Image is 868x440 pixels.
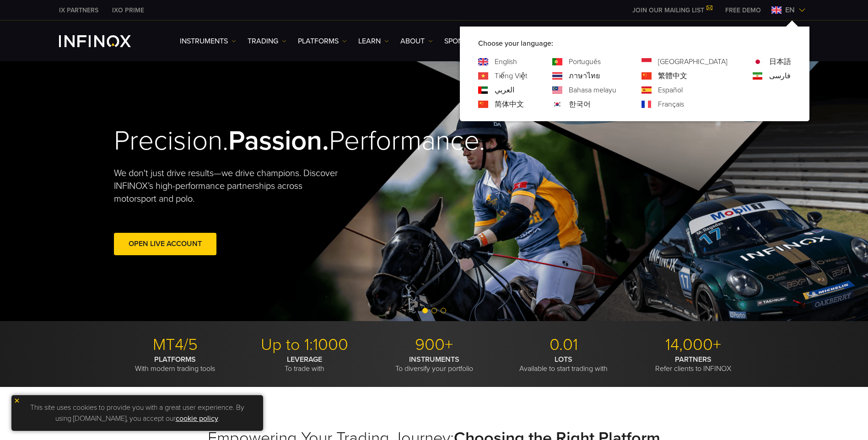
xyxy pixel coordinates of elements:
strong: Passion. [228,124,329,157]
a: Language [495,85,514,96]
strong: PLATFORMS [154,355,196,364]
p: Choose your language: [478,38,791,49]
img: yellow close icon [14,397,20,404]
p: Up to 1:1000 [243,335,366,355]
a: INFINOX Logo [59,35,152,47]
h2: Precision. Performance. [114,124,402,158]
a: cookie policy [176,414,218,423]
a: SPONSORSHIPS [444,36,496,47]
a: Open Live Account [114,233,216,255]
a: Language [569,99,591,110]
strong: INSTRUMENTS [409,355,459,364]
a: Language [658,99,684,110]
a: Language [569,56,601,67]
strong: PARTNERS [675,355,712,364]
strong: LOTS [555,355,572,364]
p: 0.01 [502,335,625,355]
strong: LEVERAGE [287,355,322,364]
a: Language [569,70,600,81]
p: 14,000+ [632,335,755,355]
p: MT4/5 [114,335,237,355]
a: Learn [358,36,389,47]
span: Go to slide 1 [422,308,428,313]
p: This site uses cookies to provide you with a great user experience. By using [DOMAIN_NAME], you a... [16,400,259,426]
p: With modern trading tools [114,355,237,373]
span: Go to slide 3 [441,308,446,313]
a: ABOUT [400,36,433,47]
p: 900+ [373,335,496,355]
a: Language [658,56,728,67]
a: Language [495,56,517,67]
a: JOIN OUR MAILING LIST [625,6,718,14]
a: Language [658,70,687,81]
a: INFINOX [105,5,151,15]
a: Instruments [180,36,236,47]
a: Language [769,56,791,67]
a: INFINOX MENU [718,5,768,15]
a: Language [658,85,683,96]
a: Language [769,70,791,81]
span: Go to slide 2 [431,308,437,313]
p: Available to start trading with [502,355,625,373]
a: TRADING [248,36,286,47]
p: To diversify your portfolio [373,355,496,373]
a: Language [495,70,527,81]
a: INFINOX [52,5,105,15]
a: Language [495,99,524,110]
p: Refer clients to INFINOX [632,355,755,373]
span: en [782,5,798,16]
p: To trade with [243,355,366,373]
p: We don't just drive results—we drive champions. Discover INFINOX’s high-performance partnerships ... [114,167,345,205]
a: PLATFORMS [298,36,347,47]
a: Language [569,85,616,96]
